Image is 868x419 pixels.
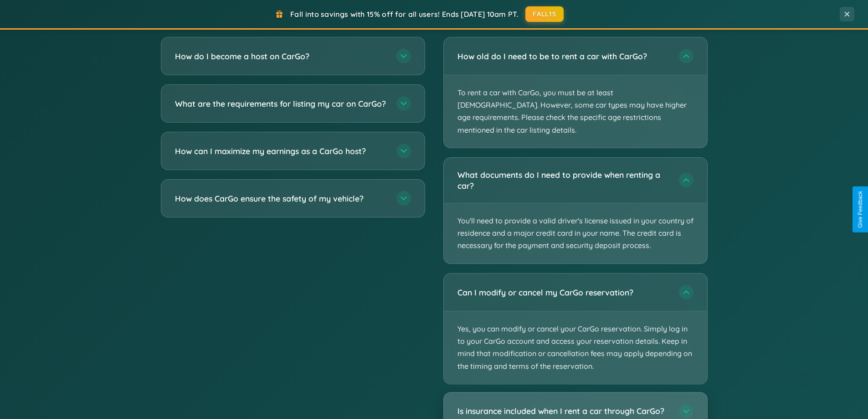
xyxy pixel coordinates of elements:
button: FALL15 [525,6,564,22]
h3: How old do I need to be to rent a car with CarGo? [457,51,670,62]
h3: How can I maximize my earnings as a CarGo host? [175,145,387,157]
span: Fall into savings with 15% off for all users! Ends [DATE] 10am PT. [290,10,519,19]
h3: What are the requirements for listing my car on CarGo? [175,98,387,109]
h3: How does CarGo ensure the safety of my vehicle? [175,193,387,204]
p: Yes, you can modify or cancel your CarGo reservation. Simply log in to your CarGo account and acc... [444,311,707,384]
h3: Can I modify or cancel my CarGo reservation? [457,286,670,298]
h3: Is insurance included when I rent a car through CarGo? [457,406,670,417]
h3: How do I become a host on CarGo? [175,51,387,62]
p: You'll need to provide a valid driver's license issued in your country of residence and a major c... [444,203,707,264]
h3: What documents do I need to provide when renting a car? [457,169,670,191]
p: To rent a car with CarGo, you must be at least [DEMOGRAPHIC_DATA]. However, some car types may ha... [444,75,707,148]
div: Give Feedback [857,191,863,228]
